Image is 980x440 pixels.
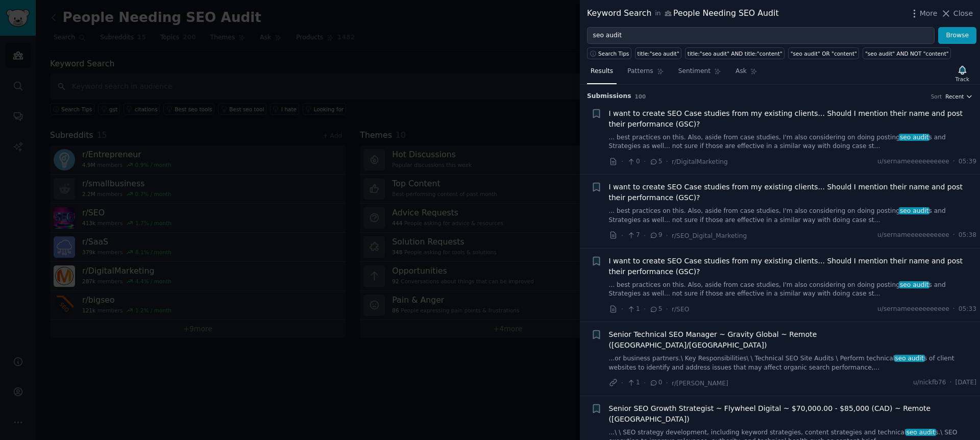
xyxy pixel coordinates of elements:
a: I want to create SEO Case studies from my existing clients... Should I mention their name and pos... [609,108,977,130]
a: ... best practices on this. Also, aside from case studies, I'm also considering on doing postings... [609,281,977,299]
span: · [644,230,646,241]
span: · [621,378,623,388]
span: Patterns [627,67,653,76]
a: Results [587,63,617,84]
button: Recent [945,93,973,100]
div: Track [955,76,969,83]
div: title:"seo audit" AND title:"content" [688,50,782,57]
div: title:"seo audit" [638,50,679,57]
span: 5 [649,305,662,314]
span: · [666,156,668,167]
span: 0 [649,378,662,387]
div: Keyword Search People Needing SEO Audit [587,7,779,20]
a: "seo audit" OR "content" [788,47,859,59]
span: 100 [635,93,646,100]
span: 7 [627,231,640,240]
span: u/nickfb76 [913,378,946,387]
button: Browse [938,27,976,44]
span: u/sernameeeeeeeeeee [877,305,949,314]
span: Close [953,8,973,19]
a: ...or business partners.\ Key Responsibilities\ \ Technical SEO Site Audits \ Perform technicalse... [609,354,977,372]
span: seo audit [905,429,936,436]
span: · [953,157,955,166]
button: Close [941,8,973,19]
a: "seo audit" AND NOT "content" [863,47,951,59]
span: · [950,378,952,387]
span: seo audit [899,134,929,141]
a: Patterns [624,63,667,84]
a: Senior SEO Growth Strategist ~ Flywheel Digital ~ $70,000.00 - $85,000 (CAD) ~ Remote ([GEOGRAPHI... [609,403,977,425]
span: · [644,156,646,167]
span: · [644,304,646,314]
a: I want to create SEO Case studies from my existing clients... Should I mention their name and pos... [609,256,977,277]
input: Try a keyword related to your business [587,27,935,44]
span: 1 [627,305,640,314]
span: More [920,8,938,19]
span: 0 [627,157,640,166]
span: · [621,304,623,314]
button: More [909,8,938,19]
span: 5 [649,157,662,166]
span: 05:33 [959,305,976,314]
span: in [655,9,660,18]
span: seo audit [894,355,925,362]
span: 05:39 [959,157,976,166]
span: [DATE] [955,378,976,387]
div: Sort [931,93,942,100]
span: · [666,378,668,388]
span: Search Tips [598,50,629,57]
span: r/DigitalMarketing [672,158,728,165]
a: Sentiment [675,63,725,84]
a: Ask [732,63,761,84]
span: u/sernameeeeeeeeeee [877,157,949,166]
span: r/SEO [672,306,689,313]
span: Sentiment [678,67,710,76]
span: r/[PERSON_NAME] [672,380,728,387]
a: title:"seo audit" [635,47,681,59]
span: · [666,304,668,314]
span: r/SEO_Digital_Marketing [672,232,747,239]
button: Search Tips [587,47,631,59]
span: · [666,230,668,241]
span: 9 [649,231,662,240]
span: 05:38 [959,231,976,240]
a: I want to create SEO Case studies from my existing clients... Should I mention their name and pos... [609,182,977,203]
span: Results [591,67,613,76]
span: 1 [627,378,640,387]
span: seo audit [899,281,929,288]
button: Track [952,63,973,84]
span: · [644,378,646,388]
span: · [953,305,955,314]
span: · [621,156,623,167]
span: Submission s [587,92,631,101]
a: ... best practices on this. Also, aside from case studies, I'm also considering on doing postings... [609,133,977,151]
span: Recent [945,93,964,100]
span: Ask [736,67,747,76]
a: title:"seo audit" AND title:"content" [685,47,785,59]
a: ... best practices on this. Also, aside from case studies, I'm also considering on doing postings... [609,207,977,225]
span: seo audit [899,207,929,214]
div: "seo audit" AND NOT "content" [865,50,949,57]
a: Senior Technical SEO Manager ~ Gravity Global ~ Remote ([GEOGRAPHIC_DATA]/[GEOGRAPHIC_DATA]) [609,329,977,351]
span: u/sernameeeeeeeeeee [877,231,949,240]
span: · [953,231,955,240]
div: "seo audit" OR "content" [791,50,857,57]
span: · [621,230,623,241]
